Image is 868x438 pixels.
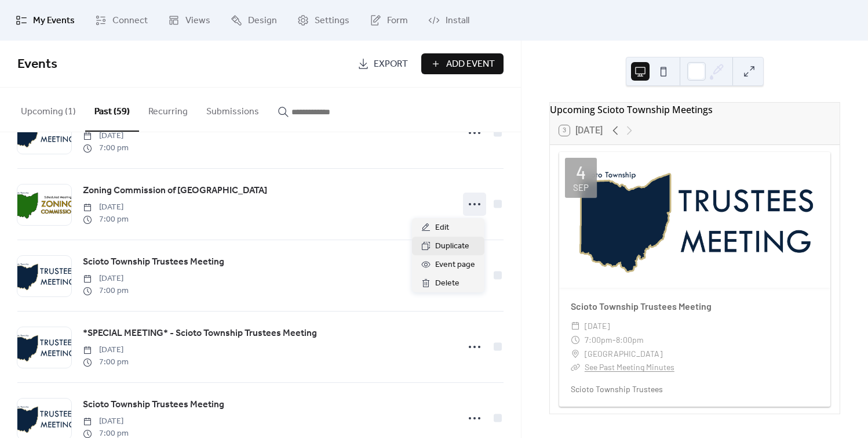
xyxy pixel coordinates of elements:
span: Export [374,57,408,71]
button: Recurring [139,88,197,131]
a: My Events [7,5,83,36]
span: [GEOGRAPHIC_DATA] [585,347,662,361]
span: - [612,333,616,347]
a: Connect [86,5,156,36]
span: Install [446,14,469,28]
div: 4 [576,164,586,181]
a: Export [349,53,417,74]
span: Delete [435,277,459,291]
div: Upcoming Scioto Township Meetings [550,103,840,117]
span: Edit [435,221,449,235]
a: Form [361,5,417,36]
span: Add Event [446,57,495,71]
div: ​ [571,319,580,333]
span: 7:00pm [585,333,612,347]
span: Scioto Township Trustees Meeting [83,398,224,412]
span: Design [248,14,277,28]
a: Install [420,5,478,36]
span: Views [185,14,210,28]
a: Scioto Township Trustees Meeting [571,301,712,312]
span: 7:00 pm [83,142,129,154]
a: See Past Meeting Minutes [585,362,674,372]
a: Views [159,5,219,36]
a: Scioto Township Trustees Meeting [83,397,224,412]
div: Scioto Township Trustees [559,383,830,395]
span: My Events [33,14,75,28]
button: Add Event [421,53,504,74]
span: Zoning Commission of [GEOGRAPHIC_DATA] [83,184,267,198]
span: Event page [435,258,475,272]
span: 7:00 pm [83,356,129,368]
span: 8:00pm [616,333,644,347]
span: [DATE] [83,130,129,142]
span: 7:00 pm [83,285,129,297]
div: Sep [573,183,589,192]
span: Form [387,14,408,28]
div: ​ [571,333,580,347]
span: [DATE] [83,415,129,428]
span: Duplicate [435,240,469,254]
button: Upcoming (1) [12,88,85,131]
span: [DATE] [83,344,129,356]
button: Submissions [197,88,268,131]
div: ​ [571,360,580,374]
a: Scioto Township Trustees Meeting [83,255,224,270]
div: ​ [571,347,580,361]
span: [DATE] [83,201,129,213]
button: Past (59) [85,88,139,132]
span: Connect [112,14,148,28]
span: [DATE] [585,319,610,333]
span: *SPECIAL MEETING* - Scioto Township Trustees Meeting [83,327,317,341]
a: Design [222,5,286,36]
span: Settings [315,14,349,28]
span: [DATE] [83,273,129,285]
span: Scioto Township Trustees Meeting [83,255,224,269]
span: Events [17,52,57,77]
a: Zoning Commission of [GEOGRAPHIC_DATA] [83,183,267,198]
span: 7:00 pm [83,213,129,226]
a: *SPECIAL MEETING* - Scioto Township Trustees Meeting [83,326,317,341]
a: Settings [289,5,358,36]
